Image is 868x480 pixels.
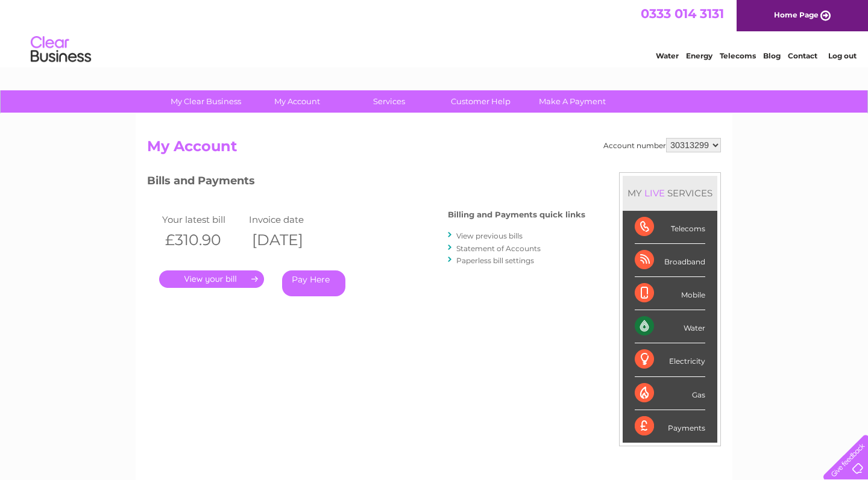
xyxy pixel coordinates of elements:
[828,51,857,60] a: Log out
[431,90,530,113] a: Customer Help
[339,90,439,113] a: Services
[788,51,817,60] a: Contact
[603,138,721,152] div: Account number
[246,211,333,228] td: Invoice date
[159,270,264,288] a: .
[642,187,667,199] div: LIVE
[448,210,585,219] h4: Billing and Payments quick links
[246,228,333,252] th: [DATE]
[147,172,585,193] h3: Bills and Payments
[456,256,534,265] a: Paperless bill settings
[282,270,345,296] a: Pay Here
[150,7,720,58] div: Clear Business is a trading name of Verastar Limited (registered in [GEOGRAPHIC_DATA] No. 3667643...
[763,51,781,60] a: Blog
[523,90,622,113] a: Make A Payment
[635,277,705,310] div: Mobile
[159,211,246,228] td: Your latest bill
[456,244,541,253] a: Statement of Accounts
[635,211,705,244] div: Telecoms
[686,51,712,60] a: Energy
[159,228,246,252] th: £310.90
[641,6,724,21] a: 0333 014 3131
[635,343,705,376] div: Electricity
[720,51,756,60] a: Telecoms
[156,90,256,113] a: My Clear Business
[635,410,705,443] div: Payments
[456,231,523,240] a: View previous bills
[635,310,705,343] div: Water
[656,51,679,60] a: Water
[623,176,717,210] div: MY SERVICES
[30,31,92,68] img: logo.png
[635,377,705,410] div: Gas
[248,90,347,113] a: My Account
[147,138,721,161] h2: My Account
[635,244,705,277] div: Broadband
